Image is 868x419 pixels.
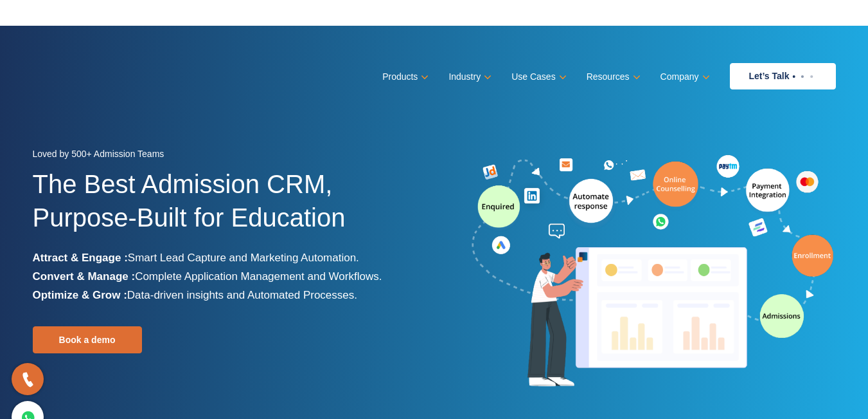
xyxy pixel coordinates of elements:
span: Complete Application Management and Workflows. [135,270,382,283]
div: Loved by 500+ Admission Teams [33,145,425,167]
a: Use Cases [511,68,563,86]
a: Resources [587,68,638,86]
b: Convert & Manage : [33,270,136,283]
a: Let’s Talk [730,63,836,89]
b: Optimize & Grow : [33,289,127,301]
a: Book a demo [33,326,142,353]
span: Smart Lead Capture and Marketing Automation. [128,252,359,264]
a: Products [382,68,426,86]
span: Data-driven insights and Automated Processes. [127,289,357,301]
a: Company [660,68,707,86]
h1: The Best Admission CRM, Purpose-Built for Education [33,167,425,248]
b: Attract & Engage : [33,252,128,264]
a: Industry [448,68,489,86]
img: admission-software-home-page-header [470,152,836,392]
